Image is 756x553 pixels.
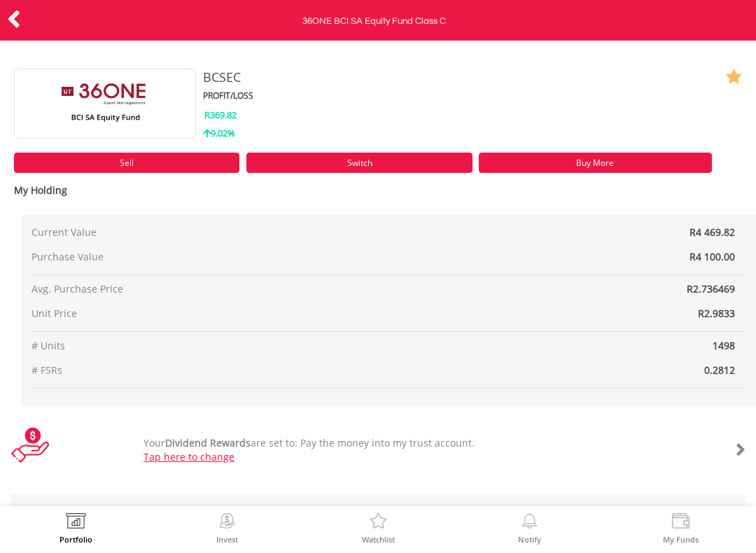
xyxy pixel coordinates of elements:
[31,339,388,353] span: # Units
[388,363,745,377] span: 0.2812
[204,108,237,121] span: R369.82
[519,513,540,533] img: View Notifications
[165,436,251,449] b: Dividend Rewards
[216,513,238,533] img: Invest Now
[687,282,735,295] span: R2.736469
[479,153,712,173] a: Buy More
[698,307,735,320] span: R2.9833
[663,535,699,543] label: My Funds
[31,225,329,239] span: Current Value
[689,250,735,263] span: R4 100.00
[518,513,541,543] a: Notify
[725,69,742,85] img: watchlist
[59,535,92,543] label: Portfolio
[246,153,472,173] a: Switch
[31,307,388,321] span: Unit Price
[203,90,472,101] div: PROFIT/LOSS
[367,513,389,533] img: Watchlist
[52,69,157,139] img: UT.ZA.BCSEC.png
[133,436,685,464] div: Your are set to: Pay the money into my trust account.
[203,127,472,140] div: 9.02%
[388,339,745,353] span: 1498
[518,535,541,543] label: Notify
[31,363,388,377] span: # FSRs
[59,513,92,543] a: Portfolio
[65,513,87,533] img: View Portfolio
[31,250,329,264] span: Purchase Value
[362,535,395,543] label: Watchlist
[216,535,238,543] label: Invest
[203,69,608,87] div: BCSEC
[670,513,692,533] img: View Funds
[143,450,234,463] a: Tap here to change
[663,513,699,543] a: My Funds
[216,513,238,543] a: Invest
[31,282,388,296] span: Avg. Purchase Price
[14,153,239,173] a: Sell
[359,505,397,517] span: Unit Price
[689,225,735,239] span: R4 469.82
[362,513,395,543] a: Watchlist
